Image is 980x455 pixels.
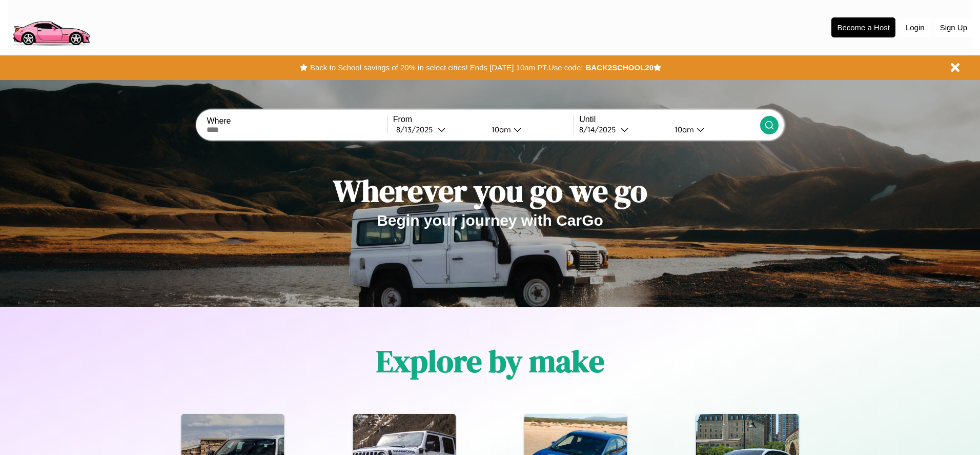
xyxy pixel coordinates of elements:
button: Login [901,18,930,37]
button: 10am [666,124,760,135]
b: BACK2SCHOOL20 [585,63,654,72]
img: logo [8,5,94,48]
div: 8 / 14 / 2025 [579,125,621,134]
h1: Explore by make [376,340,604,382]
button: 10am [483,124,574,135]
button: Become a Host [831,17,895,37]
label: Until [579,115,760,124]
button: 8/13/2025 [393,124,483,135]
div: 10am [669,125,697,134]
label: From [393,115,574,124]
label: Where [207,116,387,126]
button: Back to School savings of 20% in select cities! Ends [DATE] 10am PT.Use code: [308,61,585,75]
div: 10am [486,125,514,134]
button: Sign Up [935,18,972,37]
div: 8 / 13 / 2025 [396,125,438,134]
